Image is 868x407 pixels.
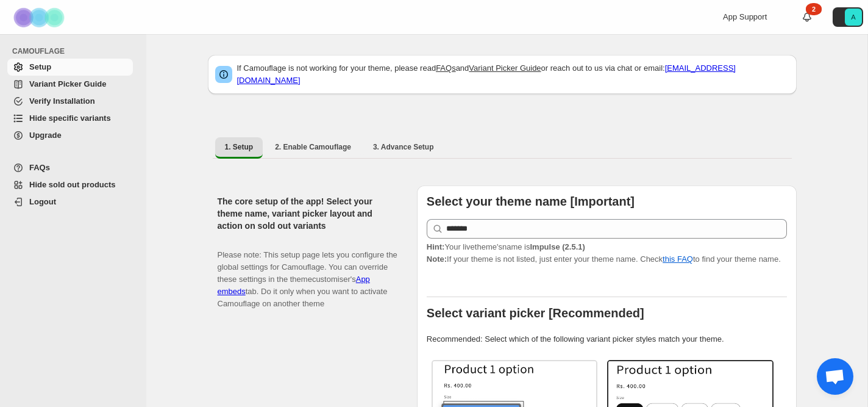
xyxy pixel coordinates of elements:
[436,63,456,73] a: FAQs
[663,254,693,264] a: this FAQ
[218,195,397,232] h2: The core setup of the app! Select your theme name, variant picker layout and action on sold out v...
[806,3,822,15] div: 2
[427,242,445,251] strong: Hint:
[427,333,787,345] p: Recommended: Select which of the following variant picker styles match your theme.
[373,142,434,152] span: 3. Advance Setup
[530,242,585,251] strong: Impulse (2.5.1)
[12,46,138,56] span: CAMOUFLAGE
[469,63,541,73] a: Variant Picker Guide
[7,76,133,93] a: Variant Picker Guide
[275,142,351,152] span: 2. Enable Camouflage
[845,9,862,26] span: Avatar with initials A
[427,195,635,208] b: Select your theme name [Important]
[427,241,787,265] p: If your theme is not listed, just enter your theme name. Check to find your theme name.
[833,7,863,27] button: Avatar with initials A
[29,79,106,88] span: Variant Picker Guide
[29,96,95,106] span: Verify Installation
[29,131,62,140] span: Upgrade
[29,163,50,172] span: FAQs
[7,59,133,76] a: Setup
[7,159,133,176] a: FAQs
[851,13,856,21] text: A
[801,11,813,23] a: 2
[29,180,116,189] span: Hide sold out products
[7,176,133,193] a: Hide sold out products
[29,197,56,206] span: Logout
[29,62,51,71] span: Setup
[7,127,133,144] a: Upgrade
[723,12,767,21] span: App Support
[10,1,71,34] img: Camouflage
[7,193,133,211] a: Logout
[7,110,133,127] a: Hide specific variants
[817,358,853,395] a: Open chat
[29,113,111,123] span: Hide specific variants
[7,93,133,110] a: Verify Installation
[427,242,585,251] span: Your live theme's name is
[237,62,789,87] p: If Camouflage is not working for your theme, please read and or reach out to us via chat or email:
[225,142,254,152] span: 1. Setup
[427,254,447,264] strong: Note:
[427,306,644,320] b: Select variant picker [Recommended]
[218,237,397,310] p: Please note: This setup page lets you configure the global settings for Camouflage. You can overr...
